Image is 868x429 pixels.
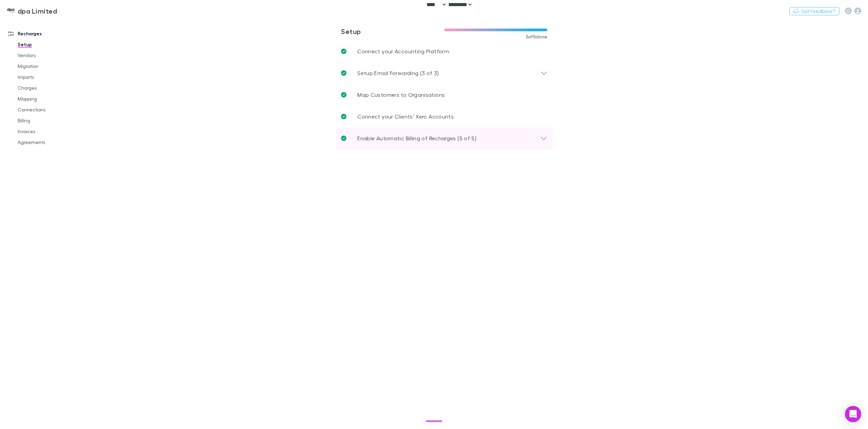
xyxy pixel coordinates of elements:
[357,134,476,142] p: Enable Automatic Billing of Recharges (5 of 5)
[11,39,95,50] a: Setup
[11,126,95,137] a: Invoices
[526,34,548,39] span: 5 of 5 done
[336,40,553,62] a: Connect your Accounting Platform
[3,3,61,19] a: dpa Limited
[11,137,95,148] a: Agreements
[1,28,95,39] a: Recharges
[7,7,15,15] img: dpa Limited's Logo
[357,69,439,77] p: Setup Email Forwarding (3 of 3)
[18,7,57,15] h3: dpa Limited
[11,50,95,61] a: Vendors
[357,47,449,55] p: Connect your Accounting Platform
[357,91,445,99] p: Map Customers to Organisations
[11,104,95,115] a: Connections
[336,106,553,127] a: Connect your Clients’ Xero Accounts
[11,72,95,83] a: Imports
[789,7,839,15] button: Got Feedback?
[336,127,553,149] div: Enable Automatic Billing of Recharges (5 of 5)
[336,84,553,106] a: Map Customers to Organisations
[336,62,553,84] div: Setup Email Forwarding (3 of 3)
[357,112,454,121] p: Connect your Clients’ Xero Accounts
[11,61,95,72] a: Migration
[11,83,95,93] a: Charges
[11,115,95,126] a: Billing
[11,93,95,104] a: Mapping
[845,406,861,422] div: Open Intercom Messenger
[341,27,444,35] h3: Setup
